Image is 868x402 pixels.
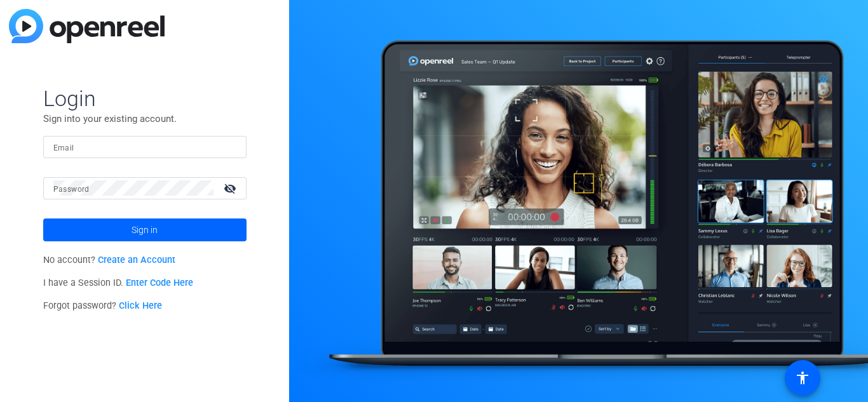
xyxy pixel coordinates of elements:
[216,179,247,198] mat-icon: visibility_off
[43,218,247,241] button: Sign in
[53,139,236,154] input: Enter Email Address
[43,85,247,112] span: Login
[795,370,810,385] mat-icon: accessibility
[43,300,163,311] span: Forgot password?
[119,300,162,311] a: Click Here
[132,214,158,246] span: Sign in
[9,9,165,43] img: blue-gradient.svg
[43,255,176,265] span: No account?
[53,185,90,194] mat-label: Password
[53,144,74,152] mat-label: Email
[126,278,193,288] a: Enter Code Here
[43,112,247,126] p: Sign into your existing account.
[43,278,194,288] span: I have a Session ID.
[98,255,175,265] a: Create an Account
